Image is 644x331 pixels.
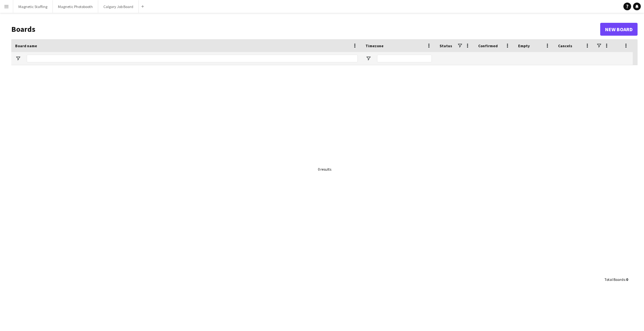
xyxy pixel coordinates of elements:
input: Board name Filter Input [27,55,358,62]
a: New Board [600,23,638,36]
button: Magnetic Photobooth [53,0,98,13]
div: 0 results [318,167,331,172]
span: Empty [518,43,530,48]
span: Cancels [558,43,572,48]
h1: Boards [11,24,600,34]
div: : [604,273,628,286]
span: Confirmed [478,43,498,48]
span: Board name [15,43,37,48]
span: 0 [626,277,628,282]
button: Open Filter Menu [15,56,21,61]
span: Total Boards [604,277,625,282]
input: Timezone Filter Input [377,55,432,62]
span: Status [440,43,452,48]
button: Magnetic Staffing [13,0,53,13]
button: Open Filter Menu [365,56,371,61]
button: Calgary Job Board [98,0,139,13]
span: Timezone [365,43,384,48]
